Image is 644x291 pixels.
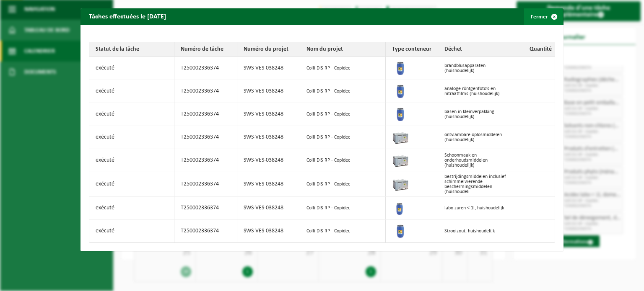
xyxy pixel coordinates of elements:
td: SWS-VES-038248 [237,57,300,80]
img: PB-OT-0120-HPE-00-02 [392,59,409,76]
td: Colli DIS RP - Copidec [300,103,385,126]
th: Numéro de tâche [174,42,237,57]
td: SWS-VES-038248 [237,172,300,197]
td: Colli DIS RP - Copidec [300,220,385,242]
img: PB-LB-0680-HPE-GY-11 [392,175,409,192]
td: T250002336374 [174,149,237,172]
th: Déchet [438,42,523,57]
td: SWS-VES-038248 [237,126,300,149]
th: Nom du projet [300,42,385,57]
td: T250002336374 [174,126,237,149]
td: exécuté [89,172,174,197]
td: brandblusapparaten (huishoudelijk) [438,57,523,80]
img: PB-OT-0120-HPE-00-02 [392,105,409,122]
td: SWS-VES-038248 [237,80,300,103]
td: SWS-VES-038248 [237,103,300,126]
td: T250002336374 [174,197,237,220]
td: Colli DIS RP - Copidec [300,80,385,103]
td: Schoonmaak en onderhoudsmiddelen (huishoudelijk) [438,149,523,172]
img: PB-LB-0680-HPE-GY-11 [392,128,409,145]
img: PB-OT-0120-HPE-00-02 [392,82,409,99]
img: LP-OT-00060-HPE-21 [392,199,409,216]
img: PB-LB-0680-HPE-GY-11 [392,151,409,168]
td: Colli DIS RP - Copidec [300,172,385,197]
th: Type conteneur [386,42,438,57]
td: T250002336374 [174,57,237,80]
th: Statut de la tâche [89,42,174,57]
td: SWS-VES-038248 [237,220,300,242]
td: exécuté [89,220,174,242]
td: Strooizout, huishoudelijk [438,220,523,242]
th: Quantité [523,42,555,57]
td: T250002336374 [174,80,237,103]
h2: Tâches effectuées le [DATE] [80,8,174,24]
td: SWS-VES-038248 [237,197,300,220]
td: exécuté [89,103,174,126]
td: Colli DIS RP - Copidec [300,197,385,220]
td: T250002336374 [174,103,237,126]
td: Colli DIS RP - Copidec [300,126,385,149]
td: ontvlambare oplosmiddelen (huishoudelijk) [438,126,523,149]
td: analoge röntgenfoto’s en nitraatfilms (huishoudelijk) [438,80,523,103]
td: exécuté [89,197,174,220]
td: Colli DIS RP - Copidec [300,57,385,80]
img: PB-OT-0120-HPE-00-02 [392,222,409,239]
td: basen in kleinverpakking (huishoudelijk) [438,103,523,126]
td: Colli DIS RP - Copidec [300,149,385,172]
td: labo zuren < 1l, huishoudelijk [438,197,523,220]
td: exécuté [89,57,174,80]
td: T250002336374 [174,172,237,197]
td: SWS-VES-038248 [237,149,300,172]
th: Numéro du projet [237,42,300,57]
button: Fermer [524,8,563,25]
td: exécuté [89,149,174,172]
td: exécuté [89,80,174,103]
td: exécuté [89,126,174,149]
td: bestrijdingsmiddelen inclusief schimmelwerende beschermingsmiddelen (huishoudeli [438,172,523,197]
td: T250002336374 [174,220,237,242]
